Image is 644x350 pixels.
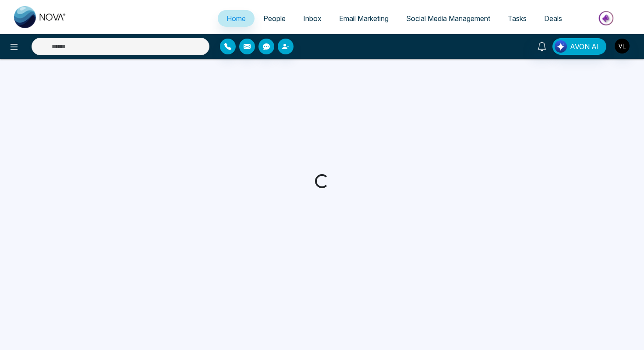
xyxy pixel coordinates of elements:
[535,10,571,27] a: Deals
[508,14,527,23] span: Tasks
[226,14,246,23] span: Home
[294,10,330,27] a: Inbox
[255,10,294,27] a: People
[544,14,562,23] span: Deals
[303,14,322,23] span: Inbox
[555,40,567,53] img: Lead Flow
[14,6,67,28] img: Nova CRM Logo
[397,10,499,27] a: Social Media Management
[339,14,389,23] span: Email Marketing
[499,10,535,27] a: Tasks
[615,39,630,54] img: User Avatar
[218,10,255,27] a: Home
[330,10,397,27] a: Email Marketing
[552,38,606,55] button: AVON AI
[406,14,490,23] span: Social Media Management
[575,8,639,28] img: Market-place.gif
[263,14,286,23] span: People
[570,41,599,52] span: AVON AI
